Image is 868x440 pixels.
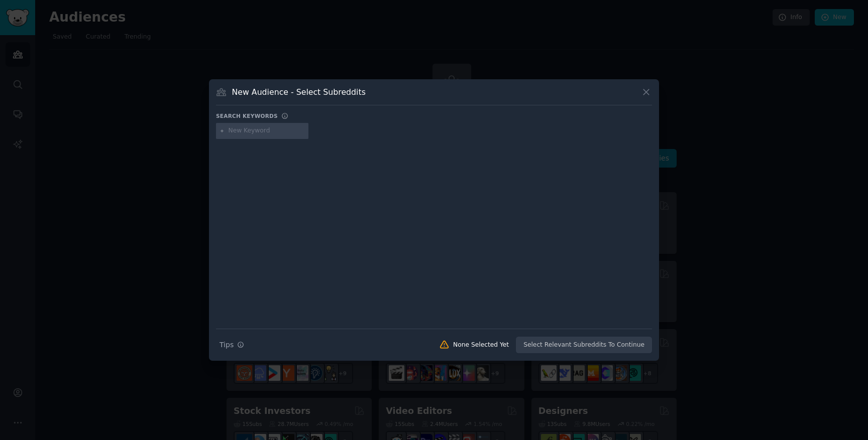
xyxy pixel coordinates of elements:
input: New Keyword [229,126,305,135]
h3: New Audience - Select Subreddits [232,87,366,97]
h3: Search keywords [216,112,278,119]
button: Tips [216,336,248,354]
div: None Selected Yet [453,341,509,350]
span: Tips [220,340,234,350]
